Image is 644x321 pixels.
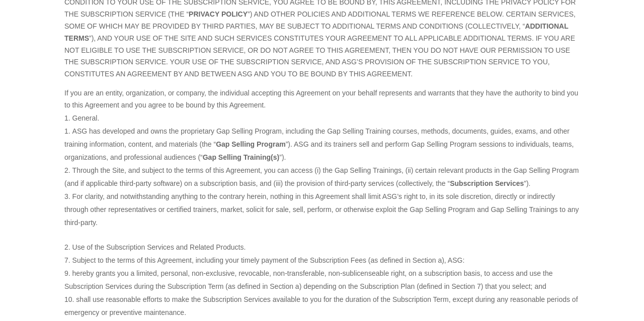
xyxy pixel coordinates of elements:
li: hereby grants you a limited, personal, non-exclusive, revocable, non-transferable, non-sublicense... [64,267,580,293]
strong: Subscription Services [450,179,524,187]
strong: Gap Selling Program [216,140,285,148]
li: shall use reasonable efforts to make the Subscription Services available to you for the duration ... [64,293,580,319]
strong: (s) [271,153,279,161]
li: ASG has developed and owns the proprietary Gap Selling Program, including the Gap Selling Trainin... [64,125,580,164]
li: General. [64,112,580,241]
strong: PRIVACY POLICY [189,10,248,18]
li: For clarity, and notwithstanding anything to the contrary herein, nothing in this Agreement shall... [64,190,580,229]
p: If you are an entity, organization, or company, the individual accepting this Agreement on your b... [64,87,580,112]
strong: Gap Selling Training [203,153,271,161]
strong: ADDITIONAL TERMS [64,22,568,42]
li: Through the Site, and subject to the terms of this Agreement, you can access (i) the Gap Selling ... [64,164,580,190]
